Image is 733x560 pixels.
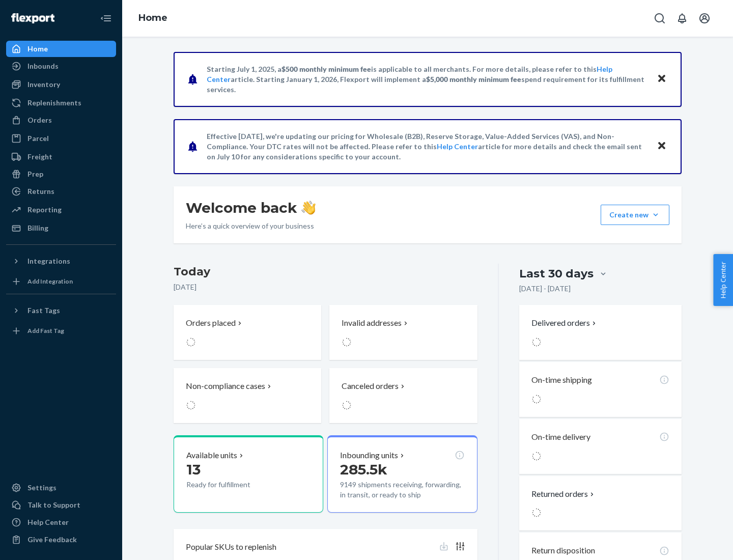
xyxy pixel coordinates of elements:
span: 13 [186,461,201,478]
div: Talk to Support [27,500,80,510]
button: Invalid addresses [329,305,477,360]
p: Orders placed [186,317,236,329]
p: Return disposition [531,545,595,556]
div: Inventory [27,79,60,90]
p: Popular SKUs to replenish [186,541,276,553]
a: Freight [6,149,116,165]
p: Canceled orders [342,380,399,392]
div: Settings [27,483,57,493]
div: Last 30 days [519,266,594,282]
button: Non-compliance cases [174,368,321,423]
span: $500 monthly minimum fee [281,65,371,73]
button: Open notifications [672,8,692,29]
button: Close Navigation [96,8,116,29]
p: Available units [186,450,237,461]
div: Prep [27,169,43,179]
p: Here’s a quick overview of your business [186,221,316,231]
a: Orders [6,112,116,128]
p: Starting July 1, 2025, a is applicable to all merchants. For more details, please refer to this a... [207,64,647,95]
div: Returns [27,186,54,197]
a: Add Fast Tag [6,323,116,339]
div: Give Feedback [27,535,77,545]
p: [DATE] - [DATE] [519,284,571,294]
a: Help Center [437,142,478,151]
div: Add Integration [27,277,73,286]
div: Fast Tags [27,305,60,316]
a: Parcel [6,130,116,147]
button: Close [655,72,668,87]
p: Invalid addresses [342,317,402,329]
img: Flexport logo [11,13,54,23]
a: Billing [6,220,116,236]
a: Home [138,12,167,23]
img: hand-wave emoji [301,201,316,215]
a: Inventory [6,76,116,93]
div: Parcel [27,133,49,144]
p: On-time delivery [531,431,590,443]
button: Canceled orders [329,368,477,423]
button: Inbounding units285.5k9149 shipments receiving, forwarding, in transit, or ready to ship [327,435,477,513]
button: Delivered orders [531,317,598,329]
div: Freight [27,152,52,162]
div: Inbounds [27,61,59,71]
a: Home [6,41,116,57]
a: Prep [6,166,116,182]
div: Billing [27,223,48,233]
div: Integrations [27,256,70,266]
p: [DATE] [174,282,477,292]
div: Orders [27,115,52,125]
button: Available units13Ready for fulfillment [174,435,323,513]
div: Home [27,44,48,54]
button: Help Center [713,254,733,306]
button: Open Search Box [650,8,670,29]
a: Inbounds [6,58,116,74]
p: Effective [DATE], we're updating our pricing for Wholesale (B2B), Reserve Storage, Value-Added Se... [207,131,647,162]
h3: Today [174,264,477,280]
span: 285.5k [340,461,387,478]
button: Create new [601,205,669,225]
button: Close [655,139,668,154]
p: 9149 shipments receiving, forwarding, in transit, or ready to ship [340,480,464,500]
p: On-time shipping [531,374,592,386]
h1: Welcome back [186,199,316,217]
div: Replenishments [27,98,81,108]
button: Open account menu [694,8,715,29]
p: Ready for fulfillment [186,480,280,490]
a: Help Center [6,514,116,530]
div: Reporting [27,205,62,215]
button: Orders placed [174,305,321,360]
ol: breadcrumbs [130,4,176,33]
p: Inbounding units [340,450,398,461]
button: Returned orders [531,488,596,500]
a: Replenishments [6,95,116,111]
button: Give Feedback [6,531,116,548]
p: Non-compliance cases [186,380,265,392]
button: Fast Tags [6,302,116,319]
a: Add Integration [6,273,116,290]
a: Settings [6,480,116,496]
button: Integrations [6,253,116,269]
div: Add Fast Tag [27,326,64,335]
a: Returns [6,183,116,200]
a: Reporting [6,202,116,218]
div: Help Center [27,517,69,527]
span: $5,000 monthly minimum fee [426,75,521,83]
a: Talk to Support [6,497,116,513]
